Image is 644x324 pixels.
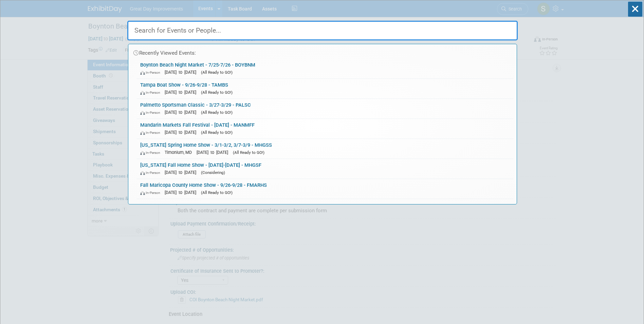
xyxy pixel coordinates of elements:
[137,179,513,199] a: Fall Maricopa County Home Show - 9/26-9/28 - FMARHS In-Person [DATE] to [DATE] (All Ready to GO!)
[165,110,200,115] span: [DATE] to [DATE]
[140,110,163,115] span: In-Person
[165,190,200,195] span: [DATE] to [DATE]
[137,139,513,159] a: [US_STATE] Spring Home Show - 3/1-3/2, 3/7-3/9 - MHGSS In-Person Timonium, MD [DATE] to [DATE] (A...
[165,170,200,175] span: [DATE] to [DATE]
[197,150,232,155] span: [DATE] to [DATE]
[132,44,513,59] div: Recently Viewed Events:
[137,99,513,119] a: Palmetto Sportsman Classic - 3/27-3/29 - PALSC In-Person [DATE] to [DATE] (All Ready to GO!)
[201,170,225,175] span: (Considering)
[140,170,163,175] span: In-Person
[137,79,513,98] a: Tampa Boat Show - 9/26-9/28 - TAMBS In-Person [DATE] to [DATE] (All Ready to GO!)
[165,90,200,95] span: [DATE] to [DATE]
[201,110,233,115] span: (All Ready to GO!)
[201,130,233,135] span: (All Ready to GO!)
[140,191,163,195] span: In-Person
[165,130,200,135] span: [DATE] to [DATE]
[127,21,518,40] input: Search for Events or People...
[140,70,163,75] span: In-Person
[140,130,163,135] span: In-Person
[140,90,163,95] span: In-Person
[165,150,195,155] span: Timonium, MD
[137,119,513,139] a: Mandarin Markets Fall Festival - [DATE] - MANMFF In-Person [DATE] to [DATE] (All Ready to GO!)
[201,190,233,195] span: (All Ready to GO!)
[165,70,200,75] span: [DATE] to [DATE]
[201,90,233,95] span: (All Ready to GO!)
[137,59,513,78] a: Boynton Beach Night Market - 7/25-7/26 - BOYBNM In-Person [DATE] to [DATE] (All Ready to GO!)
[201,70,233,75] span: (All Ready to GO!)
[233,150,264,155] span: (All Ready to GO!)
[140,150,163,155] span: In-Person
[137,159,513,179] a: [US_STATE] Fall Home Show - [DATE]-[DATE] - MHGSF In-Person [DATE] to [DATE] (Considering)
